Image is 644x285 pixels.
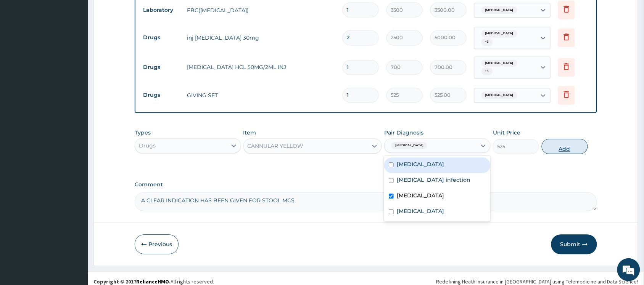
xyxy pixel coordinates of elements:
td: inj [MEDICAL_DATA] 30mg [183,30,339,46]
td: Drugs [139,31,183,45]
td: Drugs [139,61,183,75]
textarea: Type your message and hit 'Enter' [4,198,145,224]
label: Unit Price [493,129,520,137]
span: + 3 [481,68,493,75]
td: GIVING SET [183,88,339,103]
button: Add [542,139,588,154]
button: Previous [135,235,179,255]
label: Item [243,129,256,137]
td: [MEDICAL_DATA] HCL 50MG/2ML INJ [183,60,339,75]
span: [MEDICAL_DATA] [481,92,517,99]
label: [MEDICAL_DATA] infection [397,176,470,184]
label: [MEDICAL_DATA] [397,192,444,200]
div: Drugs [139,142,156,150]
label: [MEDICAL_DATA] [397,208,444,215]
span: [MEDICAL_DATA] [481,6,517,14]
label: Comment [135,182,597,188]
div: Chat with us now [40,43,128,53]
img: d_794563401_company_1708531726252_794563401 [14,38,31,57]
span: [MEDICAL_DATA] [481,60,517,67]
span: We're online! [44,91,105,168]
button: Submit [551,235,597,255]
td: Drugs [139,88,183,102]
td: Laboratory [139,3,183,17]
label: Types [135,130,151,136]
span: + 3 [481,38,493,46]
td: FBC([MEDICAL_DATA]) [183,3,339,18]
div: Minimize live chat window [125,4,143,22]
label: [MEDICAL_DATA] [397,161,444,168]
label: Pair Diagnosis [384,129,423,137]
span: [MEDICAL_DATA] [391,142,427,150]
span: [MEDICAL_DATA] [481,30,517,38]
div: CANNULAR YELLOW [248,142,304,150]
